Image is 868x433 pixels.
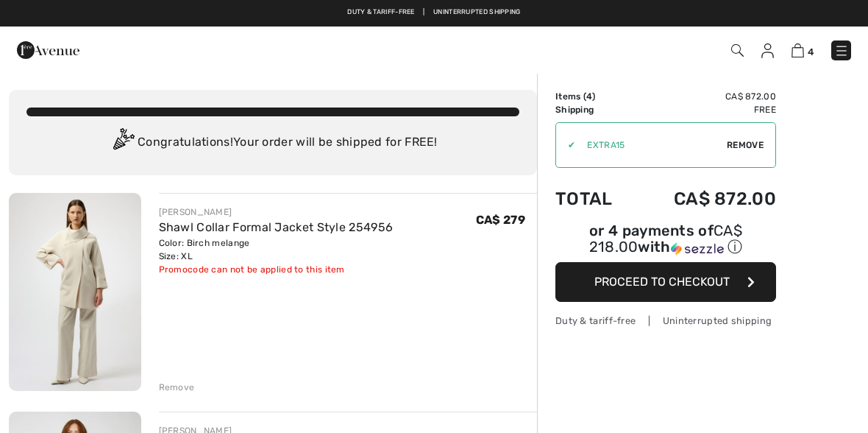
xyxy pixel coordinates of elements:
td: Items ( ) [555,90,634,103]
span: Remove [727,138,764,152]
button: Proceed to Checkout [555,262,776,302]
td: Shipping [555,103,634,116]
td: Total [555,174,634,224]
div: or 4 payments of with [555,224,776,257]
input: Promo code [575,123,727,167]
a: Shawl Collar Formal Jacket Style 254956 [159,220,394,234]
img: Sezzle [671,242,724,256]
td: CA$ 872.00 [634,174,776,224]
img: Congratulation2.svg [108,128,138,158]
div: ✔ [556,138,575,152]
img: Shopping Bag [791,43,804,57]
div: Remove [159,381,195,394]
div: Promocode can not be applied to this item [159,263,394,276]
img: Menu [834,43,849,58]
div: [PERSON_NAME] [159,205,394,219]
span: CA$ 279 [476,213,525,227]
span: 4 [808,46,814,57]
div: Duty & tariff-free | Uninterrupted shipping [555,314,776,328]
span: CA$ 218.00 [589,222,742,256]
td: Free [634,103,776,116]
img: My Info [761,43,774,58]
img: Search [731,44,744,57]
img: Shawl Collar Formal Jacket Style 254956 [9,193,141,391]
img: 1ère Avenue [17,35,79,65]
div: or 4 payments ofCA$ 218.00withSezzle Click to learn more about Sezzle [555,224,776,262]
div: Congratulations! Your order will be shipped for FREE! [26,128,519,158]
td: CA$ 872.00 [634,90,776,103]
span: Proceed to Checkout [594,275,730,289]
a: 4 [791,41,814,59]
div: Color: Birch melange Size: XL [159,236,394,263]
span: 4 [586,91,592,102]
a: 1ère Avenue [17,42,79,56]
